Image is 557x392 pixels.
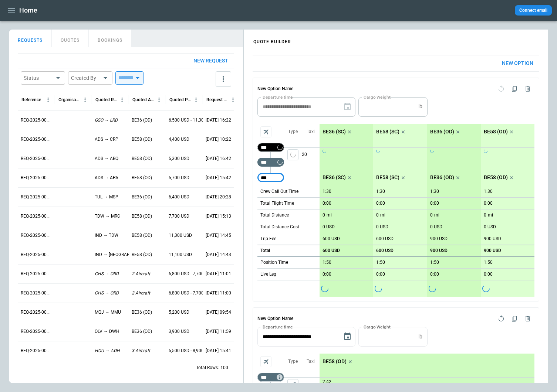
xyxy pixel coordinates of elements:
[496,55,539,71] button: New Option
[169,328,189,335] p: 3,900 USD
[169,117,216,123] p: 6,500 USD - 11,300 USD
[287,379,298,390] button: left aligned
[430,224,442,230] p: 0 USD
[21,309,52,316] p: REQ-2025-000241
[95,271,119,277] p: CHS → ORD
[206,271,231,277] p: [DATE] 11:01
[89,30,132,47] button: BOOKINGS
[430,248,448,253] p: 900 USD
[188,54,234,68] button: New request
[430,189,439,194] p: 1:30
[117,95,127,105] button: Quoted Route column menu
[376,129,399,135] p: BE58 (SC)
[323,174,346,181] p: BE36 (SC)
[323,224,335,230] p: 0 USD
[206,213,231,219] p: [DATE] 15:13
[58,97,80,102] div: Organisation
[9,30,52,47] button: REQUESTS
[21,156,52,162] p: REQ-2025-000249
[132,290,150,296] p: 2 Aircraft
[430,174,454,181] p: BE36 (OD)
[484,224,496,230] p: 0 USD
[21,175,52,181] p: REQ-2025-000248
[21,117,52,123] p: REQ-2025-000251
[430,260,439,265] p: 1:50
[434,212,439,218] p: mi
[376,174,399,181] p: BE58 (SC)
[484,129,508,135] p: BE58 (OD)
[260,200,294,207] p: Total Flight Time
[169,309,189,316] p: 5,200 USD
[169,348,213,354] p: 5,500 USD - 8,900 USD
[169,156,189,162] p: 5,300 USD
[21,97,41,102] div: Reference
[287,149,298,160] span: Type of sector
[484,272,493,277] p: 0:00
[376,260,385,265] p: 1:50
[323,358,347,365] p: BE58 (OD)
[287,149,298,160] button: left aligned
[302,148,320,162] p: 20
[320,124,534,297] div: scrollable content
[95,252,151,258] p: IND → [GEOGRAPHIC_DATA]
[380,212,385,218] p: mi
[21,136,52,143] p: REQ-2025-000250
[257,312,293,325] h6: New Option Name
[364,94,391,100] label: Cargo Weight
[169,213,189,219] p: 7,700 USD
[302,378,320,392] p: 20
[95,117,118,123] p: GSO → LRD
[21,290,52,296] p: REQ-2025-000242
[376,212,379,218] p: 0
[206,290,231,296] p: [DATE] 11:00
[323,189,331,194] p: 1:30
[169,97,191,102] div: Quoted Price
[95,232,118,239] p: IND → TDW
[206,117,231,123] p: [DATE] 16:22
[257,173,284,182] div: Too short
[95,213,120,219] p: TDW → MRC
[95,328,119,335] p: OLV → DWH
[376,236,394,242] p: 600 USD
[169,136,189,143] p: 4,400 USD
[132,213,152,219] p: BE58 (OD)
[376,248,394,253] p: 600 USD
[257,143,284,152] div: Not found
[307,358,315,365] p: Taxi
[21,194,52,200] p: REQ-2025-000247
[169,194,189,200] p: 6,400 USD
[484,260,493,265] p: 1:50
[132,156,152,162] p: BE58 (OD)
[191,95,201,105] button: Quoted Price column menu
[95,194,118,200] p: TUL → MSP
[24,74,53,82] div: Status
[494,312,508,325] span: Reset quote option
[323,272,331,277] p: 0:00
[220,365,228,371] p: 100
[21,348,52,354] p: REQ-2025-000239
[260,356,271,367] span: Aircraft selection
[132,309,152,316] p: BE36 (OD)
[260,188,298,195] p: Crew Call Out Time
[340,329,355,344] button: Choose date, selected date is Aug 12, 2025
[494,82,508,96] span: Reset quote option
[327,212,332,218] p: mi
[260,259,288,266] p: Position Time
[323,212,325,218] p: 0
[169,252,192,258] p: 11,100 USD
[484,174,508,181] p: BE58 (OD)
[323,201,331,206] p: 0:00
[287,379,298,390] span: Type of sector
[228,95,238,105] button: Request Created At (UTC-05:00) column menu
[132,271,150,277] p: 2 Aircraft
[323,129,346,135] p: BE36 (SC)
[21,328,52,335] p: REQ-2025-000240
[95,290,119,296] p: CHS → ORD
[169,175,189,181] p: 5,700 USD
[323,379,331,385] p: 2:42
[206,97,228,102] div: Request Created At (UTC-05:00)
[323,236,340,242] p: 600 USD
[206,328,231,335] p: [DATE] 11:59
[206,175,231,181] p: [DATE] 15:42
[260,271,276,277] p: Live Leg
